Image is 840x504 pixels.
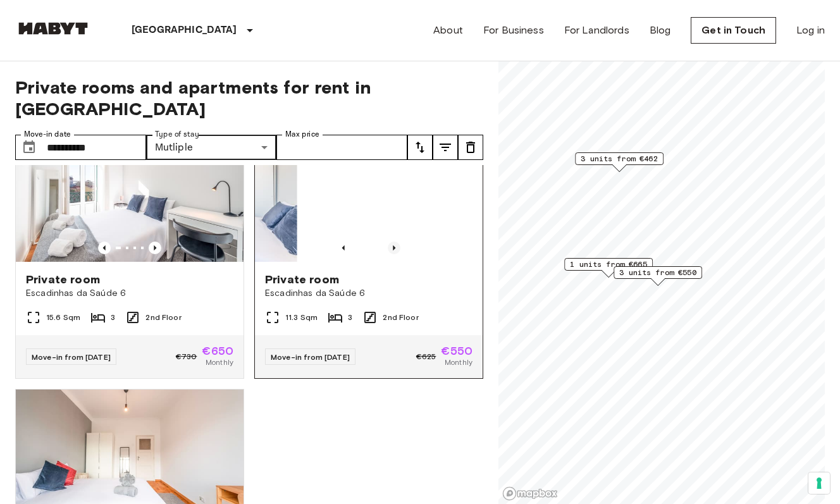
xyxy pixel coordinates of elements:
button: tune [433,135,458,160]
span: 3 units from €550 [619,267,696,278]
button: Choose date, selected date is 1 Dec 2025 [16,135,42,160]
div: Map marker [614,266,702,286]
span: Move-in from [DATE] [32,352,111,362]
label: Max price [285,129,319,140]
span: Escadinhas da Saúde 6 [265,287,472,300]
label: Move-in date [24,129,71,140]
button: Previous image [149,242,161,254]
a: Mapbox logo [502,486,558,501]
a: For Business [483,23,544,38]
span: Private room [265,272,339,287]
span: 11.3 Sqm [285,312,318,323]
button: tune [458,135,483,160]
button: Previous image [388,242,400,254]
span: Private rooms and apartments for rent in [GEOGRAPHIC_DATA] [15,77,483,120]
span: 3 units from €462 [581,153,658,164]
img: Habyt [15,22,91,35]
span: €650 [202,345,233,357]
div: Mutliple [146,135,277,160]
span: Monthly [445,357,472,368]
div: Map marker [564,258,653,278]
span: €625 [416,351,436,362]
span: 2nd Floor [383,312,418,323]
span: 3 [348,312,352,323]
button: tune [407,135,433,160]
span: Monthly [206,357,233,368]
a: Blog [650,23,671,38]
span: 2nd Floor [145,312,181,323]
a: Get in Touch [691,17,776,44]
span: Escadinhas da Saúde 6 [26,287,233,300]
div: Map marker [575,152,664,172]
span: 1 units from €665 [570,259,647,270]
img: Marketing picture of unit PT-17-007-005-02H [16,110,244,262]
span: €550 [441,345,472,357]
span: Move-in from [DATE] [271,352,350,362]
img: Marketing picture of unit PT-17-007-005-03H [297,110,525,262]
button: Previous image [98,242,111,254]
span: Private room [26,272,100,287]
a: Log in [796,23,825,38]
p: [GEOGRAPHIC_DATA] [132,23,237,38]
button: Previous image [337,242,350,254]
span: €730 [176,351,197,362]
a: Marketing picture of unit PT-17-007-005-02HPrevious imagePrevious imagePrivate roomEscadinhas da ... [15,109,244,379]
a: For Landlords [564,23,629,38]
label: Type of stay [155,129,199,140]
a: About [433,23,463,38]
a: Previous imagePrevious imagePrivate roomEscadinhas da Saúde 611.3 Sqm32nd FloorMove-in from [DATE... [254,109,483,379]
button: Your consent preferences for tracking technologies [808,472,830,494]
span: 3 [111,312,115,323]
span: 15.6 Sqm [46,312,80,323]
